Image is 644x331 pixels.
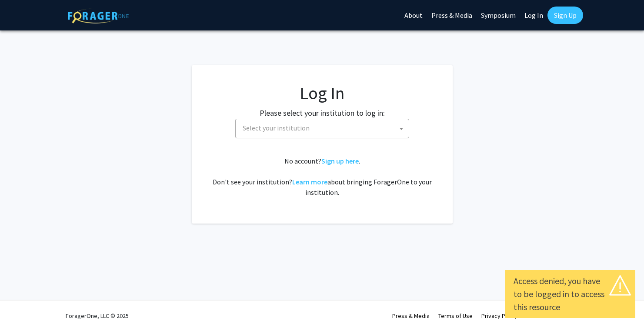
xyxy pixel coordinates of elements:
[66,301,129,331] div: ForagerOne, LLC © 2025
[392,312,430,320] a: Press & Media
[438,312,473,320] a: Terms of Use
[292,177,327,186] a: Learn more about bringing ForagerOne to your institution
[243,124,310,132] span: Select your institution
[235,119,409,138] span: Select your institution
[239,119,409,137] span: Select your institution
[209,83,435,104] h1: Log In
[514,274,627,314] div: Access denied, you have to be logged in to access this resource
[209,156,435,197] div: No account? . Don't see your institution? about bringing ForagerOne to your institution.
[260,107,385,119] label: Please select your institution to log in:
[547,7,583,24] a: Sign Up
[321,157,359,165] a: Sign up here
[68,8,129,23] img: ForagerOne Logo
[481,312,517,320] a: Privacy Policy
